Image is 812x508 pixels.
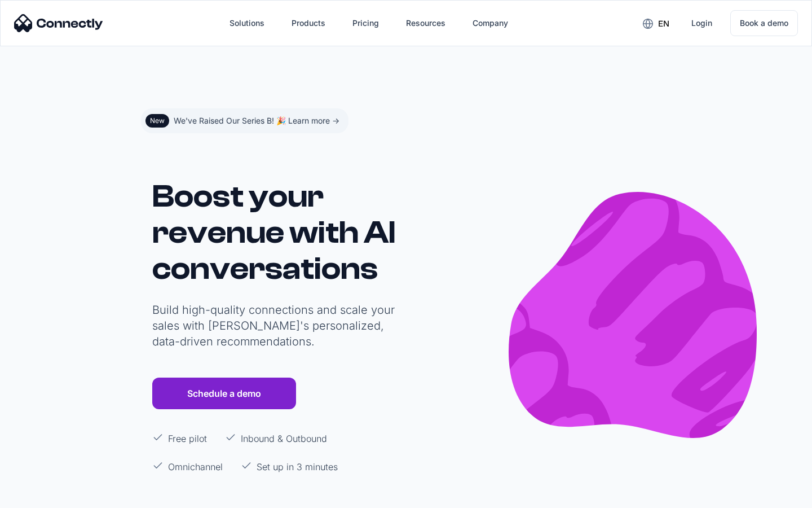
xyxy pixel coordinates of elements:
[11,487,68,504] aside: Language selected: English
[141,108,348,133] a: NewWe've Raised Our Series B! 🎉 Learn more ->
[14,14,103,32] img: Connectly Logo
[174,113,339,129] div: We've Raised Our Series B! 🎉 Learn more ->
[241,432,327,445] p: Inbound & Outbound
[150,116,165,125] div: New
[343,10,388,37] a: Pricing
[682,10,721,37] a: Login
[658,16,669,32] div: en
[352,15,379,31] div: Pricing
[406,15,445,31] div: Resources
[257,460,338,474] p: Set up in 3 minutes
[292,15,325,31] div: Products
[152,378,296,409] a: Schedule a demo
[473,15,508,31] div: Company
[691,15,712,31] div: Login
[152,178,400,287] h1: Boost your revenue with AI conversations
[730,10,798,36] a: Book a demo
[168,460,223,474] p: Omnichannel
[168,432,207,445] p: Free pilot
[230,15,264,31] div: Solutions
[152,302,400,349] p: Build high-quality connections and scale your sales with [PERSON_NAME]'s personalized, data-drive...
[23,488,68,504] ul: Language list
